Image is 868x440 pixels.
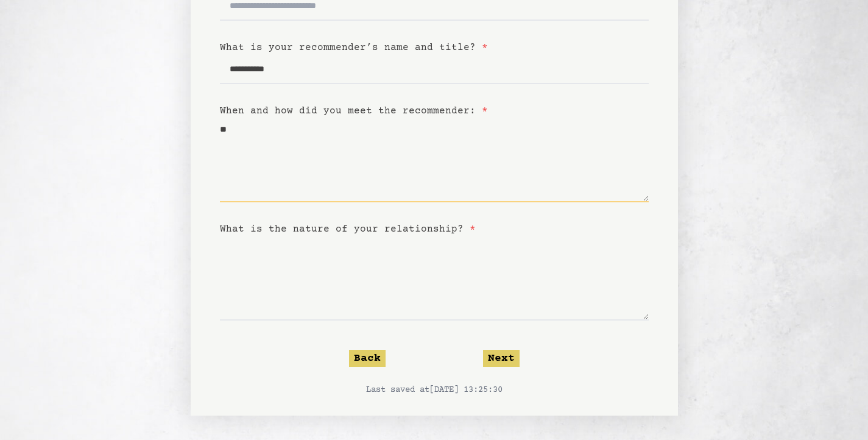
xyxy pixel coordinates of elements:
label: When and how did you meet the recommender: [220,105,488,116]
label: What is the nature of your relationship? [220,224,476,235]
button: Next [483,350,520,367]
button: Back [349,350,386,367]
p: Last saved at [DATE] 13:25:30 [220,384,649,396]
label: What is your recommender’s name and title? [220,42,488,53]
